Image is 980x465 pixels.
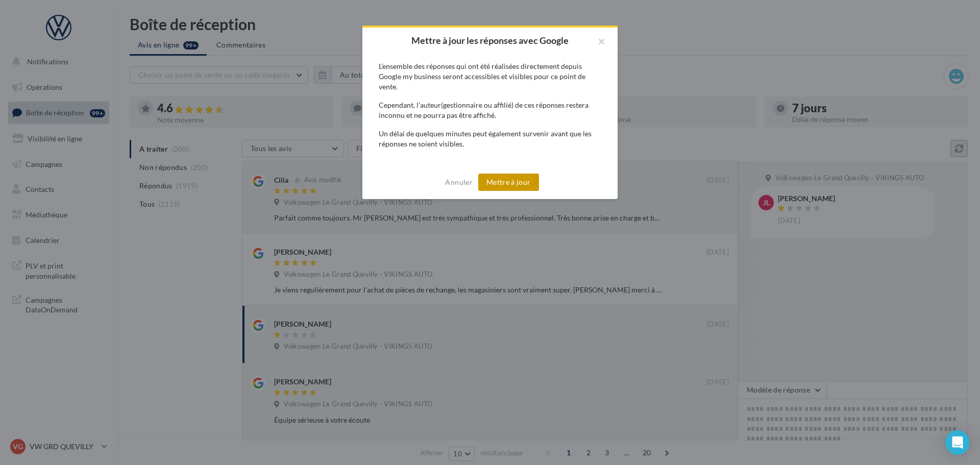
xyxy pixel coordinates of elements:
button: Mettre à jour [478,174,539,191]
div: Un délai de quelques minutes peut également survenir avant que les réponses ne soient visibles. [379,129,601,149]
div: Cependant, l’auteur(gestionnaire ou affilié) de ces réponses restera inconnu et ne pourra pas êtr... [379,100,601,120]
h2: Mettre à jour les réponses avec Google [379,36,601,45]
button: Annuler [441,176,476,188]
div: Open Intercom Messenger [945,430,970,455]
span: L’ensemble des réponses qui ont été réalisées directement depuis Google my business seront access... [379,62,585,91]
